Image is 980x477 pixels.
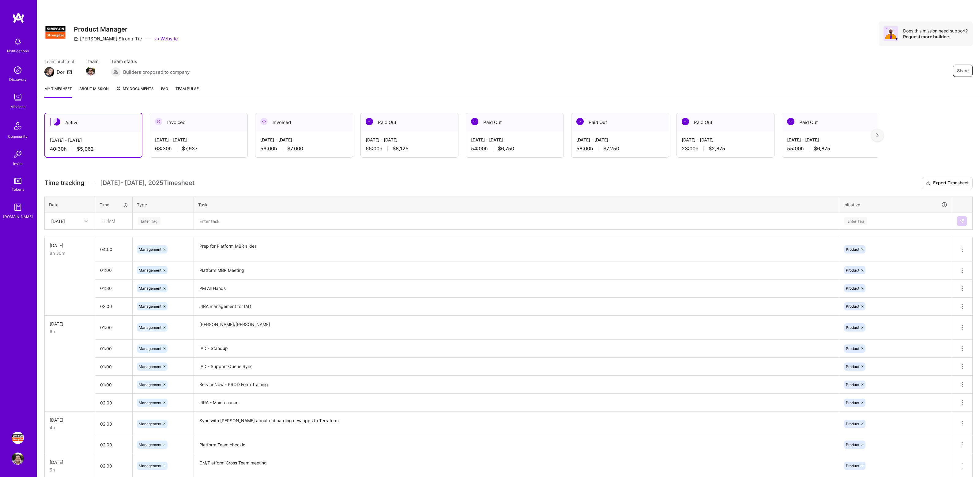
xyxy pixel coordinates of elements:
img: Paid Out [576,118,584,125]
div: Paid Out [677,113,774,132]
div: Active [45,113,142,132]
img: Paid Out [471,118,478,125]
img: Invite [12,148,24,160]
img: Builders proposed to company [111,67,121,77]
span: Builders proposed to company [123,69,190,75]
img: Team Member Avatar [86,66,95,76]
input: HH:MM [95,280,132,296]
input: HH:MM [95,377,132,393]
div: 56:00 h [260,145,348,152]
a: Simpson Strong-Tie: Product Manager [10,432,25,444]
span: Product [846,464,859,468]
img: right [876,133,879,137]
div: Invoiced [150,113,247,132]
div: 54:00 h [471,145,559,152]
div: Paid Out [466,113,563,132]
div: Tokens [12,186,24,193]
span: Management [139,382,161,387]
img: Active [53,118,60,126]
textarea: Platform MBR Meeting [194,262,838,279]
div: [DATE] [50,242,90,249]
a: About Mission [79,85,109,98]
div: [DATE] - [DATE] [260,137,348,143]
span: Product [846,268,859,272]
span: Time tracking [44,179,84,187]
img: Invoiced [260,118,268,125]
div: 23:00 h [682,145,769,152]
div: Paid Out [782,113,880,132]
span: Management [139,422,161,426]
span: Product [846,346,859,351]
div: 55:00 h [787,145,875,152]
textarea: JIRA management for IAD [194,298,838,315]
span: Management [139,268,161,272]
span: Product [846,422,859,426]
span: Product [846,364,859,369]
span: Management [139,304,161,309]
input: HH:MM [95,298,132,314]
span: Product [846,400,859,405]
div: [DATE] - [DATE] [50,137,137,143]
input: HH:MM [95,416,132,432]
div: [DATE] - [DATE] [576,137,664,143]
span: $5,062 [77,146,94,152]
img: logo [12,12,24,23]
i: icon Chevron [85,220,88,223]
div: 58:00 h [576,145,664,152]
textarea: IAD - Standup [194,340,838,357]
img: User Avatar [12,453,24,465]
span: Product [846,286,859,291]
span: $6,750 [498,145,514,152]
div: 63:30 h [155,145,243,152]
span: Management [139,247,161,252]
input: HH:MM [96,213,132,229]
a: User Avatar [10,453,25,465]
img: bell [12,36,24,48]
h3: Product Manager [74,25,178,33]
input: HH:MM [95,458,132,474]
img: teamwork [12,91,24,103]
div: [DOMAIN_NAME] [3,213,33,220]
span: Team architect [44,58,74,65]
input: HH:MM [95,437,132,453]
span: Management [139,286,161,291]
div: Does this mission need support? [903,28,968,34]
img: Submit [959,219,964,223]
th: Task [194,197,839,212]
span: Management [139,442,161,447]
img: Avatar [884,26,898,41]
img: guide book [12,201,24,213]
div: Enter Tag [138,216,160,226]
input: HH:MM [95,241,132,257]
a: Website [154,36,178,42]
textarea: IAD - Support Queue Sync [194,358,838,375]
i: icon Download [926,180,931,186]
span: [DATE] - [DATE] , 2025 Timesheet [100,179,194,187]
span: Product [846,304,859,309]
div: Paid Out [571,113,669,132]
th: Type [133,197,194,212]
img: discovery [12,64,24,76]
textarea: ServiceNow - PROD Form Training [194,376,838,393]
span: Team status [111,58,190,65]
textarea: Prep for Platform MBR slides [194,238,838,261]
div: [DATE] [50,321,90,327]
div: Request more builders [903,34,968,39]
div: [DATE] [51,218,65,224]
div: 5h [50,467,90,473]
input: HH:MM [95,262,132,278]
span: Product [846,382,859,387]
input: HH:MM [95,395,132,411]
span: $7,000 [287,145,303,152]
input: HH:MM [95,359,132,375]
span: Product [846,325,859,330]
span: Team [87,58,99,65]
img: Team Architect [44,67,54,77]
button: Export Timesheet [922,177,973,189]
div: [DATE] - [DATE] [366,137,453,143]
img: Paid Out [787,118,794,125]
span: Management [139,464,161,468]
span: Management [139,325,161,330]
span: Management [139,364,161,369]
th: Date [45,197,95,212]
